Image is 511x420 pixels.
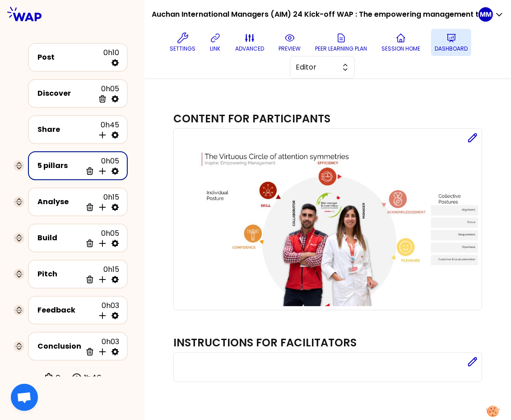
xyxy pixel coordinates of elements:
div: 0h05 [94,84,120,103]
img: filesOfInstructions%2F92sZjdls7SB8Xa2H-5%20pillars.jpg [188,143,478,306]
button: Settings [166,29,199,56]
div: Build [38,233,82,243]
div: 5 pillars [38,160,82,171]
div: 0h45 [94,120,120,140]
p: advanced [235,45,264,52]
div: Discover [38,88,94,99]
div: Post [38,52,104,63]
button: Session home [378,29,424,56]
p: Peer learning plan [315,45,367,52]
div: Analyse [38,196,82,207]
p: Dashboard [435,45,468,52]
p: preview [279,45,301,52]
div: Feedback [38,305,94,316]
div: Share [38,124,94,135]
a: Ouvrir le chat [11,384,38,411]
button: Peer learning plan [311,29,371,56]
p: MM [480,10,492,19]
div: 0h05 [82,156,120,176]
span: Editor [296,62,336,73]
p: 1h46 [84,372,102,384]
p: link [210,45,221,52]
button: Editor [290,56,355,79]
button: MM [478,7,504,22]
h2: Content for participants [173,112,330,126]
div: 0h10 [104,47,120,67]
p: Session home [381,45,420,52]
div: Pitch [38,269,82,280]
p: 9 [56,372,60,384]
p: Settings [170,45,195,52]
button: advanced [232,29,268,56]
button: preview [275,29,304,56]
button: Dashboard [431,29,471,56]
div: 0h15 [82,192,120,212]
div: Conclusion [38,341,82,352]
div: 0h03 [94,300,120,320]
h2: Instructions for facilitators [173,336,357,350]
button: link [206,29,224,56]
div: 0h05 [82,228,120,248]
div: 0h15 [82,264,120,284]
div: 0h03 [82,336,120,356]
